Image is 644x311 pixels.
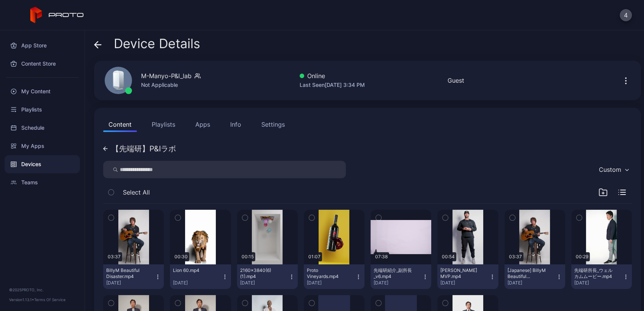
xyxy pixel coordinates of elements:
div: 【先端研】P&Iラボ [112,145,176,152]
button: Content [103,117,137,132]
div: [DATE] [574,280,623,286]
button: Settings [256,117,290,132]
div: Online [300,71,365,80]
a: Content Store [5,55,80,73]
a: Teams [5,173,80,192]
div: Albert Pujols MVP.mp4 [440,267,482,280]
div: M-Manyo-P&I_lab [141,71,192,80]
a: Terms Of Service [34,297,66,302]
div: BillyM Beautiful Disaster.mp4 [106,267,148,280]
a: Schedule [5,119,80,137]
button: Playlists [146,117,181,132]
div: [Japanese] BillyM Beautiful Disaster.mp4 [507,267,549,280]
button: BillyM Beautiful Disaster.mp4[DATE] [103,264,164,289]
div: [DATE] [173,280,221,286]
button: [PERSON_NAME] MVP.mp4[DATE] [437,264,498,289]
div: © 2025 PROTO, Inc. [9,287,75,293]
div: [DATE] [374,280,422,286]
div: [DATE] [106,280,155,286]
div: [DATE] [440,280,489,286]
button: 4 [620,9,632,21]
button: Custom [595,161,632,178]
div: Info [230,120,241,129]
a: Playlists [5,101,80,119]
div: Not Applicable [141,80,201,90]
a: My Apps [5,137,80,155]
div: Lion 60.mp4 [173,267,215,273]
button: Apps [190,117,215,132]
div: Guest [448,76,464,85]
div: Settings [261,120,285,129]
button: 2160×3840(6)(1).mp4[DATE] [237,264,298,289]
button: 先端研紹介_副所長_v6.mp4[DATE] [371,264,431,289]
div: Proto Vineyards.mp4 [307,267,349,280]
button: Proto Vineyards.mp4[DATE] [304,264,364,289]
div: Last Seen [DATE] 3:34 PM [300,80,365,90]
button: 先端研所長_ウェルカムムービー.mp4[DATE] [571,264,632,289]
div: 先端研所長_ウェルカムムービー.mp4 [574,267,616,280]
a: Devices [5,155,80,173]
button: Lion 60.mp4[DATE] [170,264,231,289]
div: 2160×3840(6)(1).mp4 [240,267,282,280]
a: My Content [5,82,80,101]
span: Device Details [114,36,200,51]
div: [DATE] [307,280,355,286]
span: Select All [123,188,150,197]
div: [DATE] [507,280,556,286]
button: Info [225,117,247,132]
div: Custom [599,166,621,173]
button: [Japanese] BillyM Beautiful Disaster.mp4[DATE] [504,264,565,289]
div: 先端研紹介_副所長_v6.mp4 [374,267,415,280]
span: Version 1.13.1 • [9,297,34,302]
div: [DATE] [240,280,289,286]
a: App Store [5,36,80,55]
